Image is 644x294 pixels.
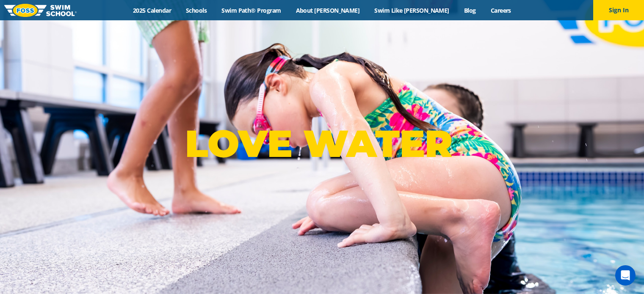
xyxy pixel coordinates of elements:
a: 2025 Calendar [126,6,179,14]
a: Swim Like [PERSON_NAME] [367,6,457,14]
a: Swim Path® Program [214,6,288,14]
a: Careers [483,6,518,14]
p: LOVE WATER [185,121,459,166]
img: FOSS Swim School Logo [4,4,77,17]
a: About [PERSON_NAME] [288,6,367,14]
a: Schools [179,6,214,14]
a: Blog [456,6,483,14]
div: Open Intercom Messenger [615,265,636,286]
sup: ® [452,129,459,140]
